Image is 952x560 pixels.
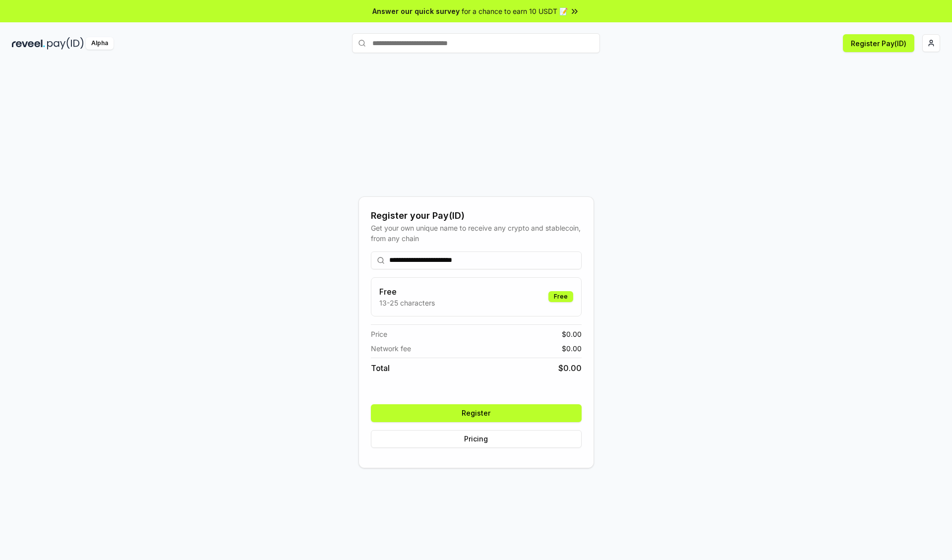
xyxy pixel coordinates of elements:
[371,223,582,244] div: Get your own unique name to receive any crypto and stablecoin, from any chain
[562,329,582,339] span: $ 0.00
[462,6,568,16] span: for a chance to earn 10 USDT 📝
[379,286,435,298] h3: Free
[371,329,387,339] span: Price
[371,404,582,422] button: Register
[548,291,573,302] div: Free
[86,37,114,50] div: Alpha
[379,298,435,308] p: 13-25 characters
[843,34,914,52] button: Register Pay(ID)
[562,343,582,354] span: $ 0.00
[372,6,460,16] span: Answer our quick survey
[47,37,84,50] img: pay_id
[371,209,582,223] div: Register your Pay(ID)
[558,362,582,374] span: $ 0.00
[371,362,390,374] span: Total
[371,430,582,448] button: Pricing
[371,343,411,354] span: Network fee
[12,37,45,50] img: reveel_dark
